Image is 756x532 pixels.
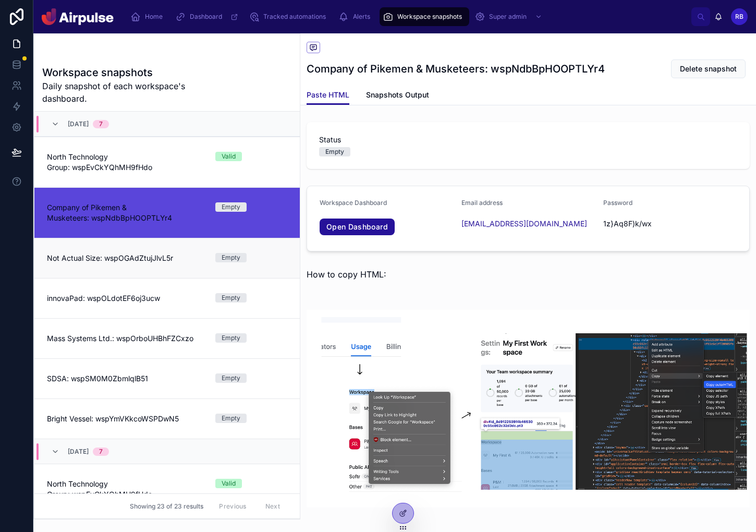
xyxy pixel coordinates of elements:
[222,253,240,262] div: Empty
[47,202,203,223] span: Company of Pikemen & Musketeers: wspNdbBpHOOPTLYr4
[42,80,213,105] span: Daily snapshot of each workspace's dashboard.
[222,373,240,383] div: Empty
[461,199,503,207] span: Email address
[47,152,203,173] span: North Technology Group: wspEvCkYQhMH9fHdo
[603,219,737,229] span: 1z}Aq8F)k/wx
[325,147,344,156] div: Empty
[47,333,203,344] span: Mass Systems Ltd.: wspOrboUHBhFZCxzo
[335,7,377,26] a: Alerts
[320,199,387,207] span: Workspace Dashboard
[145,13,163,21] span: Home
[34,358,300,398] a: SDSA: wspSM0M0ZbmlqlB51Empty
[320,219,395,235] a: Open Dashboard
[190,13,222,21] span: Dashboard
[461,219,587,229] a: [EMAIL_ADDRESS][DOMAIN_NAME]
[307,86,349,105] a: Paste HTML
[222,202,240,212] div: Empty
[307,269,386,280] span: How to copy HTML:
[47,479,203,500] span: North Technology Group: wspEvCkYQhMH9fHdo
[307,90,349,100] span: Paste HTML
[366,86,429,106] a: Snapshots Output
[222,333,240,343] div: Empty
[397,13,462,21] span: Workspace snapshots
[68,448,89,456] span: [DATE]
[222,414,240,423] div: Empty
[47,373,203,384] span: SDSA: wspSM0M0ZbmlqlB51
[68,120,89,128] span: [DATE]
[130,502,203,511] span: Showing 23 of 23 results
[172,7,243,26] a: Dashboard
[127,7,170,26] a: Home
[122,5,691,28] div: scrollable content
[99,448,103,456] div: 7
[307,62,605,76] h1: Company of Pikemen & Musketeers: wspNdbBpHOOPTLYr4
[353,13,370,21] span: Alerts
[263,13,326,21] span: Tracked automations
[603,199,632,207] span: Password
[671,59,746,78] button: Delete snapshot
[42,8,114,25] img: App logo
[222,152,236,161] div: Valid
[99,120,103,128] div: 7
[47,293,203,304] span: innovaPad: wspOLdotEF6oj3ucw
[42,65,213,80] h1: Workspace snapshots
[489,13,527,21] span: Super admin
[246,7,333,26] a: Tracked automations
[319,135,737,145] span: Status
[380,7,469,26] a: Workspace snapshots
[34,318,300,358] a: Mass Systems Ltd.: wspOrboUHBhFZCxzoEmpty
[47,414,203,424] span: Bright Vessel: wspYmVKkcoWSPDwN5
[735,13,743,21] span: RB
[366,90,429,100] span: Snapshots Output
[307,310,750,508] img: 34065-Instructions-V2.png
[680,64,737,74] span: Delete snapshot
[34,137,300,187] a: North Technology Group: wspEvCkYQhMH9fHdoValid
[34,187,300,238] a: Company of Pikemen & Musketeers: wspNdbBpHOOPTLYr4Empty
[34,464,300,514] a: North Technology Group: wspEvCkYQhMH9fHdoValid
[471,7,547,26] a: Super admin
[34,238,300,278] a: Not Actual Size: wspOGAdZtujJlvL5rEmpty
[34,398,300,439] a: Bright Vessel: wspYmVKkcoWSPDwN5Empty
[222,479,236,488] div: Valid
[222,293,240,303] div: Empty
[34,278,300,318] a: innovaPad: wspOLdotEF6oj3ucwEmpty
[47,253,203,263] span: Not Actual Size: wspOGAdZtujJlvL5r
